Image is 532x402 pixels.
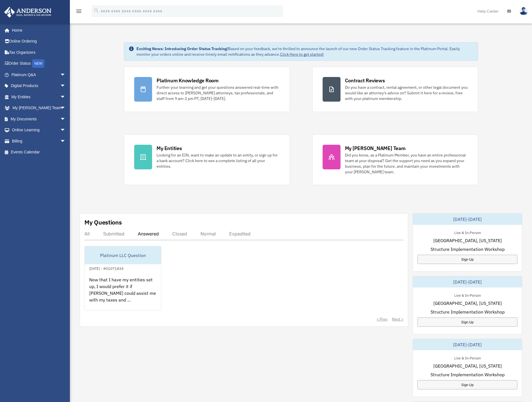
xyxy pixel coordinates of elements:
[450,355,485,361] div: Live & In-Person
[345,152,468,175] div: Did you know, as a Platinum Member, you have an entire professional team at your disposal? Get th...
[93,8,100,14] i: search
[60,91,71,103] span: arrow_drop_down
[4,102,74,114] a: My [PERSON_NAME] Teamarrow_drop_down
[417,380,517,389] a: Sign Up
[4,25,71,36] a: Home
[450,292,485,298] div: Live & In-Person
[4,58,74,69] a: Order StatusNEW
[157,152,279,169] div: Looking for an EIN, want to make an update to an entity, or sign up for a bank account? Click her...
[450,229,485,235] div: Live & In-Person
[519,7,528,15] img: User Pic
[312,67,478,112] a: Contract Reviews Do you have a contract, rental agreement, or other legal document you would like...
[103,231,124,237] div: Submitted
[84,246,161,310] a: Platinum LLC Question[DATE] - #01071834Now that I have my entities set up, I would prefer it if [...
[138,231,159,237] div: Answered
[413,339,522,350] div: [DATE]-[DATE]
[60,125,71,136] span: arrow_drop_down
[4,47,74,58] a: Tax Organizers
[172,231,187,237] div: Closed
[75,10,82,15] a: menu
[136,46,228,51] strong: Exciting News: Introducing Order Status Tracking!
[60,69,71,81] span: arrow_drop_down
[136,46,473,57] div: Based on your feedback, we're thrilled to announce the launch of our new Order Status Tracking fe...
[3,7,53,18] img: Anderson Advisors Platinum Portal
[4,91,74,102] a: My Entitiesarrow_drop_down
[4,36,74,47] a: Online Ordering
[124,134,290,185] a: My Entities Looking for an EIN, want to make an update to an entity, or sign up for a bank accoun...
[433,237,502,244] span: [GEOGRAPHIC_DATA], [US_STATE]
[75,8,82,15] i: menu
[431,246,505,253] span: Structure Implementation Workshop
[85,265,128,271] div: [DATE] - #01071834
[60,113,71,125] span: arrow_drop_down
[229,231,250,237] div: Expedited
[413,214,522,225] div: [DATE]-[DATE]
[84,231,90,237] div: All
[60,80,71,92] span: arrow_drop_down
[345,145,406,152] div: My [PERSON_NAME] Team
[345,85,468,101] div: Do you have a contract, rental agreement, or other legal document you would like an attorney's ad...
[85,272,161,315] div: Now that I have my entities set up, I would prefer it if [PERSON_NAME] could assist me with my ta...
[157,85,279,101] div: Further your learning and get your questions answered real-time with direct access to [PERSON_NAM...
[431,308,505,315] span: Structure Implementation Workshop
[4,125,74,136] a: Online Learningarrow_drop_down
[157,77,219,84] div: Platinum Knowledge Room
[32,59,44,68] div: NEW
[60,102,71,114] span: arrow_drop_down
[433,363,502,369] span: [GEOGRAPHIC_DATA], [US_STATE]
[157,145,182,152] div: My Entities
[431,371,505,378] span: Structure Implementation Workshop
[417,255,517,264] a: Sign Up
[4,80,74,92] a: Digital Productsarrow_drop_down
[417,317,517,327] a: Sign Up
[4,135,74,147] a: Billingarrow_drop_down
[85,246,161,264] div: Platinum LLC Question
[4,113,74,125] a: My Documentsarrow_drop_down
[280,52,324,57] a: Click Here to get started!
[200,231,216,237] div: Normal
[60,135,71,147] span: arrow_drop_down
[312,134,478,185] a: My [PERSON_NAME] Team Did you know, as a Platinum Member, you have an entire professional team at...
[4,147,74,158] a: Events Calendar
[4,69,74,80] a: Platinum Q&Aarrow_drop_down
[345,77,385,84] div: Contract Reviews
[433,300,502,307] span: [GEOGRAPHIC_DATA], [US_STATE]
[84,218,122,226] div: My Questions
[413,276,522,288] div: [DATE]-[DATE]
[124,67,290,112] a: Platinum Knowledge Room Further your learning and get your questions answered real-time with dire...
